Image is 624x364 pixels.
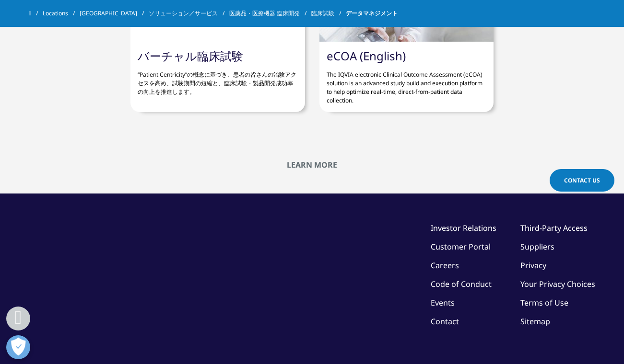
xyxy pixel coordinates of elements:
[520,297,568,308] a: Terms of Use
[327,48,406,64] a: eCOA (English)
[520,241,554,252] a: Suppliers
[431,279,492,289] a: Code of Conduct
[6,335,30,359] button: 優先設定センターを開く
[431,297,455,308] a: Events
[327,63,486,105] p: The IQVIA electronic Clinical Outcome Assessment (eCOA) solution is an advanced study build and e...
[431,241,491,252] a: Customer Portal
[138,63,297,96] p: “Patient Centricity”の概念に基づき、患者の皆さんの治験アクセスを高め、試験期間の短縮と、臨床試験・製品開発成功率の向上を推進します。
[520,279,595,289] a: Your Privacy Choices
[520,260,546,271] a: Privacy
[550,169,614,192] a: Contact Us
[431,260,459,271] a: Careers
[564,176,600,184] span: Contact Us
[520,316,550,327] a: Sitemap
[149,5,229,22] a: ソリューション／サービス
[311,5,346,22] a: 臨床試験
[520,223,588,233] a: Third-Party Access
[431,223,496,233] a: Investor Relations
[43,5,80,22] a: Locations
[229,5,311,22] a: 医薬品・医療機器 臨床開発
[80,5,149,22] a: [GEOGRAPHIC_DATA]
[138,48,243,64] a: バーチャル臨床試験
[29,160,595,170] h2: Learn More
[431,316,459,327] a: Contact
[346,5,398,22] span: データマネジメント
